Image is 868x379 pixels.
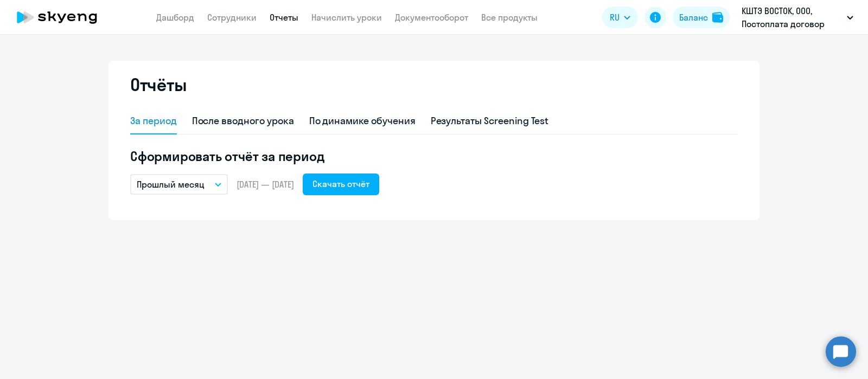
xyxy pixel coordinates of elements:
[481,12,538,23] a: Все продукты
[137,178,205,191] p: Прошлый месяц
[130,114,177,128] div: За период
[156,12,194,23] a: Дашборд
[303,174,379,195] button: Скачать отчёт
[742,4,843,30] p: КШТЭ ВОСТОК, ООО, Постоплата договор
[130,147,738,165] h5: Сформировать отчёт за период
[312,177,369,190] div: Скачать отчёт
[610,11,620,24] span: RU
[736,4,859,30] button: КШТЭ ВОСТОК, ООО, Постоплата договор
[602,7,638,28] button: RU
[309,114,416,128] div: По динамике обучения
[130,74,187,95] h2: Отчёты
[130,174,228,195] button: Прошлый месяц
[270,12,298,23] a: Отчеты
[431,114,549,128] div: Результаты Screening Test
[712,12,723,23] img: balance
[311,12,382,23] a: Начислить уроки
[192,114,294,128] div: После вводного урока
[679,11,708,24] div: Баланс
[237,178,294,190] span: [DATE] — [DATE]
[395,12,468,23] a: Документооборот
[673,7,730,28] button: Балансbalance
[207,12,257,23] a: Сотрудники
